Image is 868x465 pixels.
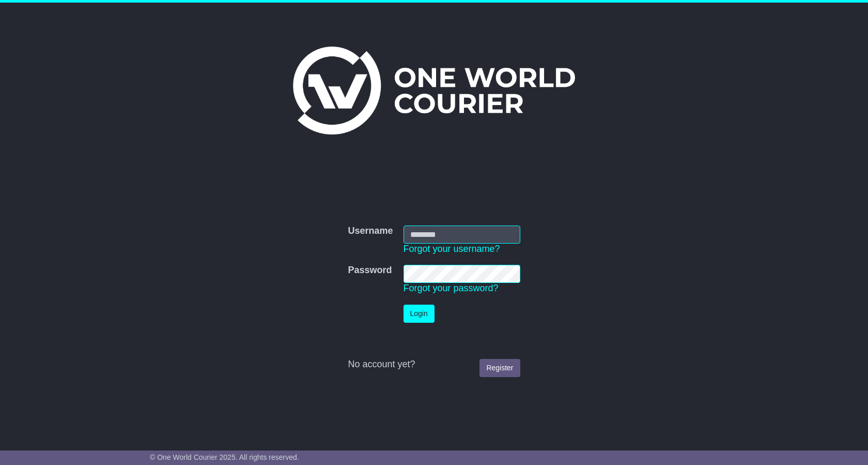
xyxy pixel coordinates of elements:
img: One World [293,47,575,134]
label: Username [348,226,393,237]
button: Login [404,305,435,323]
a: Forgot your password? [404,283,499,293]
div: No account yet? [348,359,520,370]
span: © One World Courier 2025. All rights reserved. [150,453,299,461]
a: Forgot your username? [404,244,500,254]
a: Register [479,359,520,377]
label: Password [348,265,392,276]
